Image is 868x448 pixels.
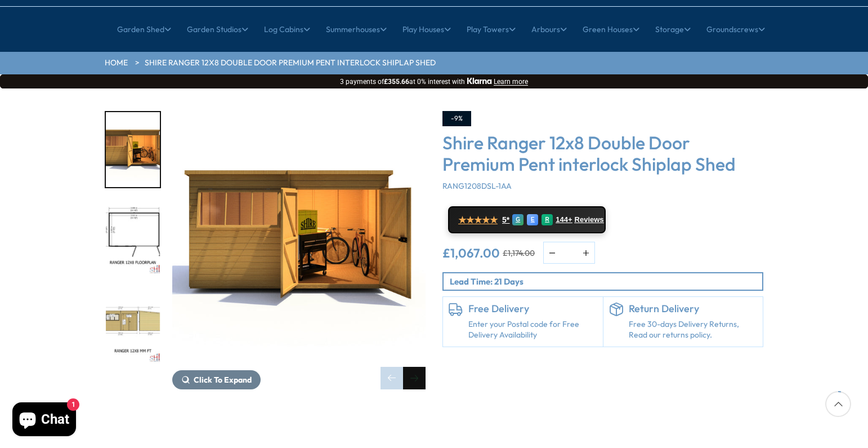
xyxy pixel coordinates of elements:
[402,15,451,43] a: Play Houses
[503,249,535,257] del: £1,174.00
[403,367,426,389] div: Next slide
[527,214,538,225] div: E
[629,319,758,341] p: Free 30-days Delivery Returns, Read our returns policy.
[556,215,572,224] span: 144+
[9,402,79,439] inbox-online-store-chat: Shopify online store chat
[575,215,604,224] span: Reviews
[442,111,471,126] div: -9%
[106,289,160,363] img: Ranger12x8MMFT_7a000551-6d2c-4b92-9205-3188a6add64d_200x200.jpg
[442,181,512,191] span: RANG1208DSL-1AA
[442,132,763,175] h3: Shire Ranger 12x8 Double Door Premium Pent interlock Shiplap Shed
[106,201,160,276] img: Ranger12x8FLOORPLAN_20a2bc7e-393f-4bbf-afeb-4e0f1ecb0a0e_200x200.jpg
[145,57,436,69] a: Shire Ranger 12x8 Double Door Premium Pent interlock Shiplap Shed
[531,15,567,43] a: Arbours
[326,15,387,43] a: Summerhouses
[194,375,252,385] span: Click To Expand
[450,276,762,287] p: Lead Time: 21 Days
[105,111,161,188] div: 1 / 9
[172,111,426,389] div: 1 / 9
[381,367,403,389] div: Previous slide
[542,214,553,225] div: R
[105,287,161,365] div: 3 / 9
[706,15,765,43] a: Groundscrews
[106,112,160,187] img: renderRanger12x8StyleC000lifestyle_eaa552e0-08e9-4b36-8588-210744d18d8f_200x200.jpg
[442,247,500,259] ins: £1,067.00
[117,15,171,43] a: Garden Shed
[629,303,758,315] h6: Return Delivery
[458,215,498,225] span: ★★★★★
[172,370,261,389] button: Click To Expand
[512,214,524,225] div: G
[468,303,597,315] h6: Free Delivery
[448,206,606,233] a: ★★★★★ 5* G E R 144+ Reviews
[583,15,639,43] a: Green Houses
[467,15,516,43] a: Play Towers
[264,15,310,43] a: Log Cabins
[172,111,426,365] img: Shire Ranger 12x8 Double Door Premium Pent interlock Shiplap Shed - Best Shed
[105,199,161,277] div: 2 / 9
[468,319,597,341] a: Enter your Postal code for Free Delivery Availability
[655,15,691,43] a: Storage
[187,15,248,43] a: Garden Studios
[105,57,128,69] a: HOME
